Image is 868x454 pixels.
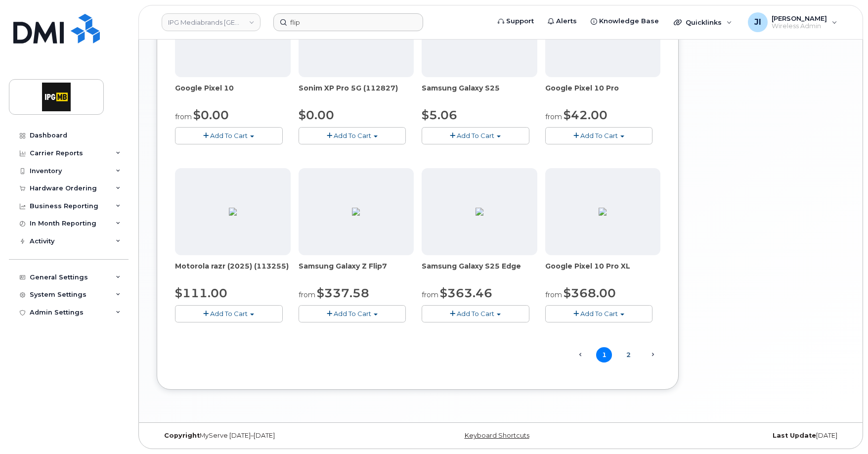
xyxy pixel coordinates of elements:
[541,11,584,31] a: Alerts
[299,83,414,103] div: Sonim XP Pro 5G (112827)
[175,127,283,144] button: Add To Cart
[465,432,529,439] a: Keyboard Shortcuts
[422,305,529,322] button: Add To Cart
[584,11,666,31] a: Knowledge Base
[580,132,618,139] span: Add To Cart
[599,16,659,26] span: Knowledge Base
[506,16,534,26] span: Support
[210,132,248,139] span: Add To Cart
[175,83,291,103] div: Google Pixel 10
[193,108,229,122] span: $0.00
[564,286,616,300] span: $368.00
[162,13,260,31] a: IPG Mediabrands Canada
[754,16,761,28] span: JI
[615,432,845,440] div: [DATE]
[299,261,414,281] div: Samsung Galaxy Z Flip7
[422,290,438,299] small: from
[580,310,618,318] span: Add To Cart
[476,208,483,216] img: E881CB29-02E8-436B-8C82-0720D7D8F2CB.png
[352,208,360,216] img: 61A58039-834C-4ED4-B74F-4684F27FBE9B.png
[299,108,334,122] span: $0.00
[686,18,722,26] span: Quicklinks
[299,127,406,144] button: Add To Cart
[229,208,237,216] img: 5064C4E8-FB8A-45B3-ADD3-50D80ADAD265.png
[164,432,200,439] strong: Copyright
[545,83,661,103] div: Google Pixel 10 Pro
[773,432,816,439] strong: Last Update
[175,286,227,300] span: $111.00
[422,261,537,281] div: Samsung Galaxy S25 Edge
[545,127,653,144] button: Add To Cart
[422,127,529,144] button: Add To Cart
[545,305,653,322] button: Add To Cart
[175,305,283,322] button: Add To Cart
[175,261,291,281] div: Motorola razr (2025) (113255)
[620,347,636,363] a: 2
[556,16,577,26] span: Alerts
[667,12,739,32] div: Quicklinks
[175,112,192,121] small: from
[457,310,494,318] span: Add To Cart
[564,108,608,122] span: $42.00
[572,348,588,361] span: ← Previous
[440,286,492,300] span: $363.46
[599,208,607,216] img: A5452226-1298-44AE-AEDB-AE543EEEDB11.PNG
[273,13,423,31] input: Find something...
[645,348,660,361] a: Next →
[299,290,315,299] small: from
[299,305,406,322] button: Add To Cart
[210,310,248,318] span: Add To Cart
[545,290,562,299] small: from
[457,132,494,139] span: Add To Cart
[596,347,612,363] span: 1
[422,83,537,103] div: Samsung Galaxy S25
[334,132,371,139] span: Add To Cart
[317,286,369,300] span: $337.58
[157,432,386,440] div: MyServe [DATE]–[DATE]
[491,11,541,31] a: Support
[334,310,371,318] span: Add To Cart
[741,12,844,32] div: Justin Inot
[545,261,661,281] div: Google Pixel 10 Pro XL
[422,108,457,122] span: $5.06
[772,22,827,30] span: Wireless Admin
[545,112,562,121] small: from
[772,14,827,22] span: [PERSON_NAME]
